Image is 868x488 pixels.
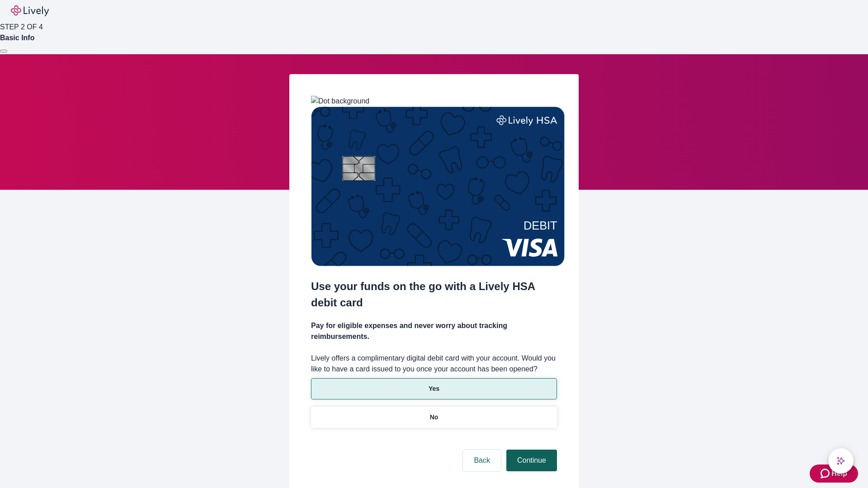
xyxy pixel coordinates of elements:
img: Lively [11,5,49,16]
p: No [430,413,439,422]
button: Continue [506,450,557,471]
svg: Lively AI Assistant [836,456,845,465]
label: Lively offers a complimentary digital debit card with your account. Would you like to have a card... [311,353,557,375]
img: Debit card [311,107,565,266]
button: No [311,407,557,428]
img: Dot background [311,96,369,107]
button: Yes [311,378,557,399]
h4: Pay for eligible expenses and never worry about tracking reimbursements. [311,320,557,342]
span: Help [831,468,847,479]
p: Yes [429,384,439,394]
button: Back [463,450,501,471]
h2: Use your funds on the go with a Lively HSA debit card [311,278,557,311]
button: Zendesk support iconHelp [810,465,858,483]
svg: Zendesk support icon [821,468,831,479]
button: chat [828,448,854,474]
